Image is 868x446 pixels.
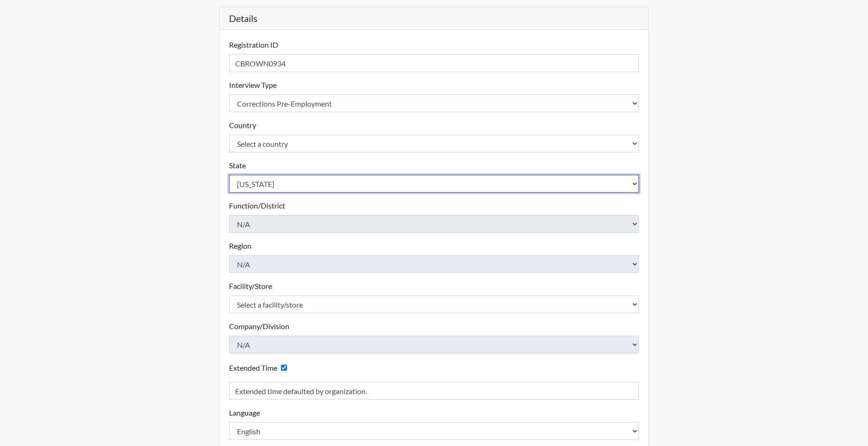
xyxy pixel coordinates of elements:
[220,7,649,30] h5: Details
[229,407,260,418] label: Language
[229,39,278,50] label: Registration ID
[229,321,289,332] label: Company/Division
[229,120,256,131] label: Country
[229,79,277,91] label: Interview Type
[229,361,291,374] div: Checking this box will provide the interviewee with an accomodation of extra time to answer each ...
[229,54,639,72] input: Insert a Registration ID, which needs to be a unique alphanumeric value for each interviewee
[229,240,251,252] label: Region
[229,160,246,171] label: State
[229,281,272,292] label: Facility/Store
[229,382,639,400] input: Reason for Extension
[229,362,277,374] label: Extended Time
[229,200,285,211] label: Function/District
